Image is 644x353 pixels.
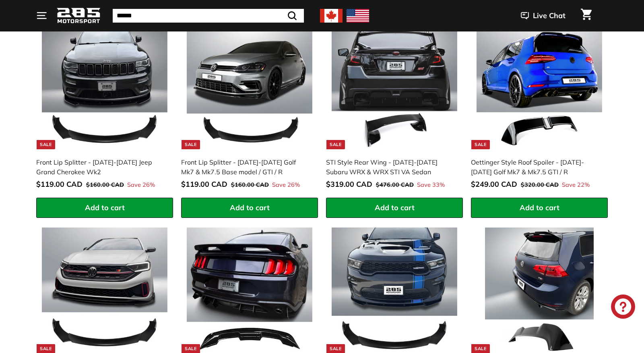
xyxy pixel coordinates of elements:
span: Save 26% [127,181,155,190]
span: $320.00 CAD [521,181,559,188]
a: Sale Front Lip Splitter - [DATE]-[DATE] Jeep Grand Cherokee Wk2 Save 26% [36,18,173,198]
span: $319.00 CAD [326,180,372,189]
inbox-online-store-chat: Shopify online store chat [609,295,638,321]
button: Add to cart [471,198,608,218]
span: $160.00 CAD [231,181,269,188]
span: Add to cart [85,203,125,212]
span: $249.00 CAD [471,180,517,189]
button: Add to cart [181,198,318,218]
a: Sale STI Style Rear Wing - [DATE]-[DATE] Subaru WRX & WRX STI VA Sedan Save 33% [326,18,463,198]
span: Add to cart [375,203,415,212]
input: Search [113,9,304,23]
img: Logo_285_Motorsport_areodynamics_components [56,6,101,25]
span: Save 33% [417,181,445,190]
span: Save 22% [562,181,590,190]
span: Save 26% [272,181,300,190]
div: Sale [326,140,345,149]
a: Sale Front Lip Splitter - [DATE]-[DATE] Golf Mk7 & Mk7.5 Base model / GTI / R Save 26% [181,18,318,198]
span: $476.00 CAD [376,181,414,188]
div: Front Lip Splitter - [DATE]-[DATE] Golf Mk7 & Mk7.5 Base model / GTI / R [181,157,310,177]
span: $119.00 CAD [36,180,83,189]
div: Sale [37,140,55,149]
button: Live Chat [510,6,576,26]
a: Sale Oettinger Style Roof Spoiler - [DATE]-[DATE] Golf Mk7 & Mk7.5 GTI / R Save 22% [471,18,608,198]
div: STI Style Rear Wing - [DATE]-[DATE] Subaru WRX & WRX STI VA Sedan [326,157,455,177]
a: Cart [576,2,597,29]
button: Add to cart [326,198,463,218]
span: $119.00 CAD [181,180,227,189]
span: $160.00 CAD [86,181,124,188]
div: Sale [182,140,200,149]
button: Add to cart [36,198,173,218]
div: Oettinger Style Roof Spoiler - [DATE]-[DATE] Golf Mk7 & Mk7.5 GTI / R [471,157,600,177]
div: Sale [471,140,490,149]
div: Front Lip Splitter - [DATE]-[DATE] Jeep Grand Cherokee Wk2 [36,157,165,177]
span: Live Chat [533,10,566,21]
span: Add to cart [230,203,270,212]
span: Add to cart [520,203,559,212]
